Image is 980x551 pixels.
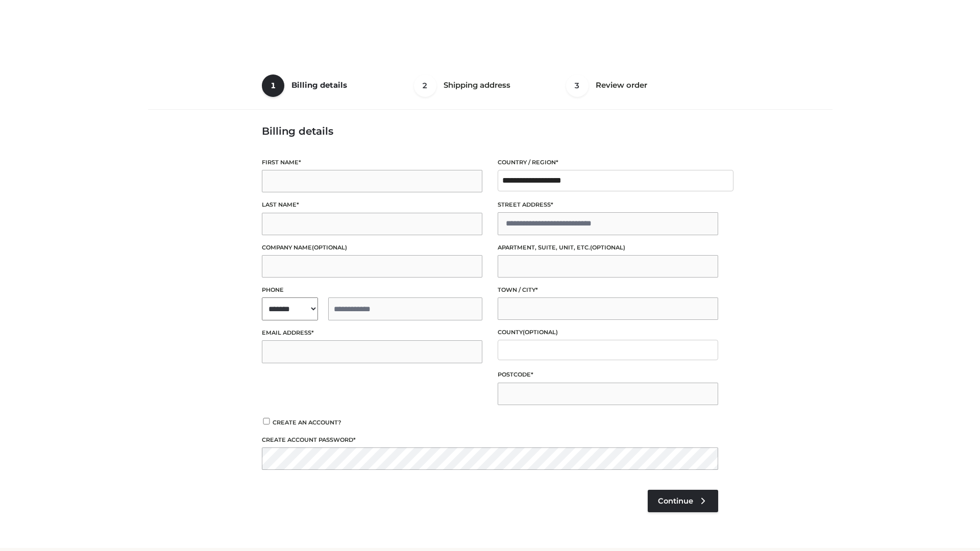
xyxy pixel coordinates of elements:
span: 2 [414,74,436,97]
span: (optional) [523,329,558,336]
label: Postcode [498,370,718,380]
span: 3 [566,74,589,97]
label: Company name [262,243,482,253]
label: Phone [262,285,482,295]
span: Shipping address [444,80,510,90]
span: Billing details [291,80,347,90]
span: (optional) [312,244,347,251]
label: Country / Region [498,158,718,167]
label: Apartment, suite, unit, etc. [498,243,718,253]
span: 1 [262,74,284,97]
h3: Billing details [262,125,718,137]
label: Create account password [262,435,718,445]
label: Street address [498,200,718,210]
label: Town / City [498,285,718,295]
span: Continue [658,496,693,506]
a: Continue [648,490,718,512]
input: Create an account? [262,418,271,424]
label: County [498,328,718,337]
span: (optional) [590,244,625,251]
label: First name [262,158,482,167]
label: Last name [262,200,482,210]
span: Create an account? [273,419,341,426]
span: Review order [596,80,647,90]
label: Email address [262,328,482,338]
